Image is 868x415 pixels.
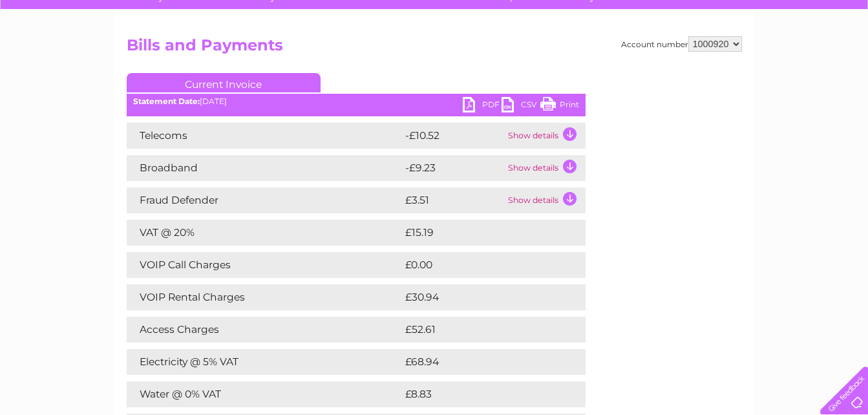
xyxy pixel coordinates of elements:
[505,155,586,181] td: Show details
[402,252,556,278] td: £0.00
[127,284,402,310] td: VOIP Rental Charges
[30,34,96,73] img: logo.png
[127,73,321,92] a: Current Invoice
[127,97,586,106] div: [DATE]
[129,7,740,63] div: Clear Business is a trading name of Verastar Limited (registered in [GEOGRAPHIC_DATA] No. 3667643...
[402,187,505,213] td: £3.51
[402,317,558,343] td: £52.61
[402,155,505,181] td: -£9.23
[127,123,402,149] td: Telecoms
[133,96,200,106] b: Statement Date:
[127,187,402,213] td: Fraud Defender
[782,55,814,65] a: Contact
[402,349,560,375] td: £68.94
[402,123,505,149] td: -£10.52
[502,97,540,116] a: CSV
[709,55,748,65] a: Telecoms
[127,252,402,278] td: VOIP Call Charges
[127,317,402,343] td: Access Charges
[402,220,557,246] td: £15.19
[621,36,742,52] div: Account number
[127,155,402,181] td: Broadband
[402,284,560,310] td: £30.94
[127,381,402,407] td: Water @ 0% VAT
[673,55,701,65] a: Energy
[127,349,402,375] td: Electricity @ 5% VAT
[463,97,502,116] a: PDF
[540,97,579,116] a: Print
[127,220,402,246] td: VAT @ 20%
[505,187,586,213] td: Show details
[505,123,586,149] td: Show details
[640,55,665,65] a: Water
[624,6,714,23] a: 0333 014 3131
[402,381,555,407] td: £8.83
[756,55,774,65] a: Blog
[825,55,856,65] a: Log out
[127,36,742,61] h2: Bills and Payments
